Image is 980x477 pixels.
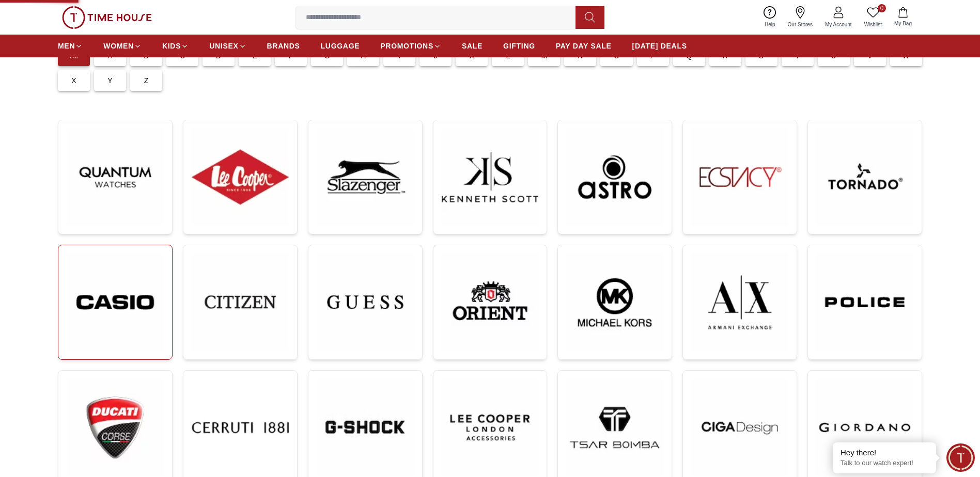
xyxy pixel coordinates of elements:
[62,6,152,29] img: ...
[632,37,687,55] a: [DATE] DEALS
[380,37,441,55] a: PROMOTIONS
[691,379,788,476] img: ...
[58,41,75,51] span: MEN
[162,41,181,51] span: KIDS
[946,443,975,472] div: Chat Widget
[858,4,888,30] a: 0Wishlist
[841,448,928,458] div: Hey there!
[442,129,539,226] img: ...
[267,41,300,51] span: BRANDS
[67,379,164,476] img: ...
[758,4,782,30] a: Help
[816,379,913,476] img: ...
[556,41,612,51] span: PAY DAY SALE
[317,253,414,351] img: ...
[144,75,149,86] p: Z
[503,37,535,55] a: GIFTING
[317,129,414,226] img: ...
[267,37,300,55] a: BRANDS
[442,379,539,476] img: ...
[816,129,913,226] img: ...
[192,253,289,351] img: ...
[566,129,663,226] img: ...
[67,129,164,226] img: ...
[321,41,360,51] span: LUGGAGE
[760,21,780,28] span: Help
[71,75,76,86] p: X
[107,75,113,86] p: Y
[841,459,928,468] p: Talk to our watch expert!
[890,20,916,27] span: My Bag
[503,41,535,51] span: GIFTING
[321,37,360,55] a: LUGGAGE
[209,37,246,55] a: UNISEX
[632,41,687,51] span: [DATE] DEALS
[691,129,788,226] img: ...
[162,37,189,55] a: KIDS
[192,129,289,226] img: ...
[209,41,238,51] span: UNISEX
[462,41,483,51] span: SALE
[566,379,663,476] img: ...
[58,37,83,55] a: MEN
[462,37,483,55] a: SALE
[860,21,886,28] span: Wishlist
[782,4,819,30] a: Our Stores
[784,21,817,28] span: Our Stores
[380,41,433,51] span: PROMOTIONS
[888,5,918,29] button: My Bag
[192,379,289,476] img: ...
[103,41,134,51] span: WOMEN
[317,379,414,476] img: ...
[566,253,663,351] img: ...
[878,4,886,12] span: 0
[816,253,913,351] img: ...
[67,253,164,351] img: ...
[691,253,788,351] img: ...
[103,37,142,55] a: WOMEN
[556,37,612,55] a: PAY DAY SALE
[442,253,539,351] img: ...
[821,21,856,28] span: My Account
